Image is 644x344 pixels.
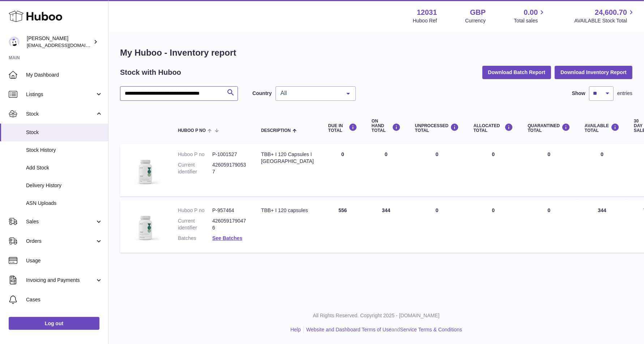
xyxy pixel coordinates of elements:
a: 24,600.70 AVAILABLE Stock Total [574,8,635,24]
dt: Huboo P no [178,207,212,214]
dd: 4260591790476 [212,218,247,231]
div: Currency [465,17,486,24]
span: Description [261,128,291,133]
span: entries [617,90,632,97]
a: Service Terms & Conditions [400,327,462,332]
span: 0.00 [524,8,538,17]
dt: Current identifier [178,218,212,231]
td: 0 [466,200,520,253]
span: Cases [26,296,103,303]
button: Download Batch Report [482,66,551,79]
div: Huboo Ref [413,17,437,24]
td: 344 [364,200,408,253]
img: admin@makewellforyou.com [9,36,20,47]
dd: P-957464 [212,207,247,214]
a: Log out [9,317,99,330]
img: product image [127,151,163,187]
div: TBB+ I 120 Capsules I [GEOGRAPHIC_DATA] [261,151,314,165]
h2: Stock with Huboo [120,68,181,77]
strong: 12031 [417,8,437,17]
span: Stock [26,129,103,136]
span: Huboo P no [178,128,206,133]
td: 0 [408,200,466,253]
span: Add Stock [26,164,103,171]
dd: P-1001527 [212,151,247,158]
span: 24,600.70 [595,8,627,17]
span: My Dashboard [26,72,103,78]
td: 0 [408,144,466,196]
div: ALLOCATED Total [473,123,513,133]
a: 0.00 Total sales [514,8,546,24]
img: product image [127,207,163,243]
span: ASN Uploads [26,200,103,207]
span: Total sales [514,17,546,24]
span: Usage [26,257,103,264]
dt: Current identifier [178,162,212,175]
label: Show [572,90,585,97]
div: AVAILABLE Total [585,123,619,133]
span: Stock History [26,147,103,154]
span: Invoicing and Payments [26,277,95,284]
td: 0 [466,144,520,196]
label: Country [252,90,272,97]
div: DUE IN TOTAL [328,123,357,133]
dt: Huboo P no [178,151,212,158]
h1: My Huboo - Inventory report [120,47,632,59]
td: 556 [321,200,364,253]
span: Delivery History [26,182,103,189]
span: [EMAIL_ADDRESS][DOMAIN_NAME] [27,42,106,48]
strong: GBP [470,8,486,17]
span: Orders [26,238,95,245]
span: Sales [26,218,95,225]
span: Listings [26,91,95,98]
span: AVAILABLE Stock Total [574,17,635,24]
a: Website and Dashboard Terms of Use [306,327,392,332]
dt: Batches [178,235,212,242]
div: [PERSON_NAME] [27,35,92,49]
span: Stock [26,111,95,117]
div: QUARANTINED Total [528,123,570,133]
div: TBB+ I 120 capsules [261,207,314,214]
span: 0 [547,207,550,213]
span: All [279,90,341,97]
li: and [304,326,462,333]
a: See Batches [212,235,242,241]
span: 0 [547,151,550,157]
td: 0 [364,144,408,196]
div: UNPROCESSED Total [415,123,459,133]
td: 0 [577,144,627,196]
p: All Rights Reserved. Copyright 2025 - [DOMAIN_NAME] [114,312,638,319]
td: 344 [577,200,627,253]
dd: 4260591790537 [212,162,247,175]
button: Download Inventory Report [555,66,632,79]
a: Help [290,327,301,332]
div: ON HAND Total [372,119,401,133]
td: 0 [321,144,364,196]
